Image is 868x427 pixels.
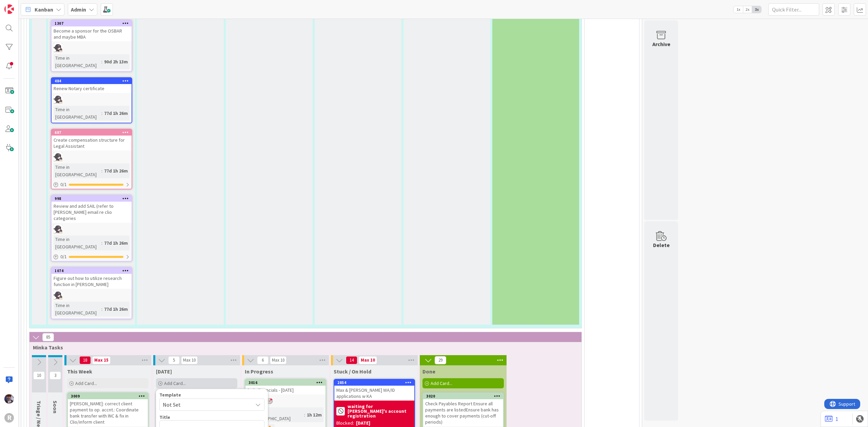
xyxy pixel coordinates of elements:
[183,359,196,362] div: Max 10
[54,43,62,52] img: KN
[50,371,61,380] span: 3
[245,368,273,375] span: In Progress
[336,420,354,427] div: Blocked:
[79,356,91,364] span: 18
[356,420,370,427] div: [DATE]
[422,368,435,375] span: Done
[248,407,304,422] div: Time in [GEOGRAPHIC_DATA]
[334,380,414,401] div: 2854Max & [PERSON_NAME] WA/ID applications w KA
[42,333,54,341] span: 85
[60,253,67,260] span: 0 / 1
[423,393,503,426] div: 3020Check Payables Report Ensure all payments are listedEnsure bank has enough to cover payments ...
[14,1,31,9] span: Support
[52,202,132,223] div: Review and add SAIL (refer to [PERSON_NAME] email re clio categories
[245,380,325,386] div: 3016
[348,404,412,418] b: waiting for [PERSON_NAME]'s account registration
[423,399,503,426] div: Check Payables Report Ensure all payments are listedEnsure bank has enough to cover payments (cut...
[257,356,269,364] span: 6
[52,268,132,289] div: 1074Figure out how to utilize research function in [PERSON_NAME]
[33,344,573,351] span: Minka Tasks
[423,393,503,399] div: 3020
[334,368,371,375] span: Stuck / On Hold
[346,356,357,364] span: 14
[734,6,743,13] span: 1x
[54,106,101,121] div: Time in [GEOGRAPHIC_DATA]
[101,167,102,175] span: :
[52,274,132,289] div: Figure out how to utilize research function in [PERSON_NAME]
[101,239,102,247] span: :
[825,415,838,423] a: 1
[51,77,132,123] a: 484Renew Notary certificateKNTime in [GEOGRAPHIC_DATA]:77d 1h 26m
[67,368,92,375] span: This Week
[101,109,102,117] span: :
[4,4,14,14] img: Visit kanbanzone.com
[52,20,132,41] div: 1307Become a sponsor for the OSBAR and maybe MBA
[54,95,62,104] img: KN
[54,54,101,69] div: Time in [GEOGRAPHIC_DATA]
[245,396,325,405] div: ML
[168,356,180,364] span: 5
[52,180,132,189] div: 0/1
[431,380,452,386] span: Add Card...
[35,5,53,14] span: Kanban
[52,78,132,84] div: 484
[54,225,62,233] img: KN
[272,359,284,362] div: Max 10
[54,236,101,250] div: Time in [GEOGRAPHIC_DATA]
[52,152,132,161] div: KN
[102,58,130,65] div: 90d 2h 13m
[52,252,132,261] div: 0/1
[159,392,181,397] span: Template
[52,196,132,202] div: 998
[101,305,102,313] span: :
[305,411,323,419] div: 1h 12m
[51,129,132,189] a: 687Create compensation structure for Legal AssistantKNTime in [GEOGRAPHIC_DATA]:77d 1h 26m0/1
[752,6,761,13] span: 3x
[52,136,132,150] div: Create compensation structure for Legal Assistant
[334,386,414,401] div: Max & [PERSON_NAME] WA/ID applications w KA
[52,129,132,150] div: 687Create compensation structure for Legal Assistant
[164,380,186,386] span: Add Card...
[101,58,102,65] span: :
[249,380,325,385] div: 3016
[52,84,132,93] div: Renew Notary certificate
[52,291,132,300] div: KN
[52,26,132,41] div: Become a sponsor for the OSBAR and maybe MBA
[71,6,86,13] b: Admin
[52,401,59,413] span: Soon
[60,181,67,188] span: 0 / 1
[245,380,325,394] div: 3016Daily Financials - [DATE]
[652,40,670,48] div: Archive
[68,393,148,399] div: 3009
[51,20,132,72] a: 1307Become a sponsor for the OSBAR and maybe MBAKNTime in [GEOGRAPHIC_DATA]:90d 2h 13m
[163,400,248,409] span: Not Set
[51,267,132,319] a: 1074Figure out how to utilize research function in [PERSON_NAME]KNTime in [GEOGRAPHIC_DATA]:77d 1...
[426,394,503,399] div: 3020
[68,393,148,426] div: 3009[PERSON_NAME]: correct client payment to op. accnt.: Coordinate bank transfer with INC & fix ...
[94,359,108,362] div: Max 15
[4,413,14,423] div: R
[55,196,132,201] div: 998
[54,163,101,178] div: Time in [GEOGRAPHIC_DATA]
[71,394,148,399] div: 3009
[653,241,670,249] div: Delete
[337,380,414,385] div: 2854
[52,129,132,136] div: 687
[768,3,819,16] input: Quick Filter...
[102,109,130,117] div: 77d 1h 26m
[334,380,414,386] div: 2854
[55,130,132,135] div: 687
[52,78,132,93] div: 484Renew Notary certificate
[55,268,132,273] div: 1074
[4,394,14,404] img: ML
[245,386,325,394] div: Daily Financials - [DATE]
[102,239,130,247] div: 77d 1h 26m
[52,95,132,104] div: KN
[55,79,132,83] div: 484
[52,20,132,26] div: 1307
[52,43,132,52] div: KN
[52,225,132,233] div: KN
[51,195,132,262] a: 998Review and add SAIL (refer to [PERSON_NAME] email re clio categoriesKNTime in [GEOGRAPHIC_DATA...
[52,268,132,274] div: 1074
[361,359,375,362] div: Max 10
